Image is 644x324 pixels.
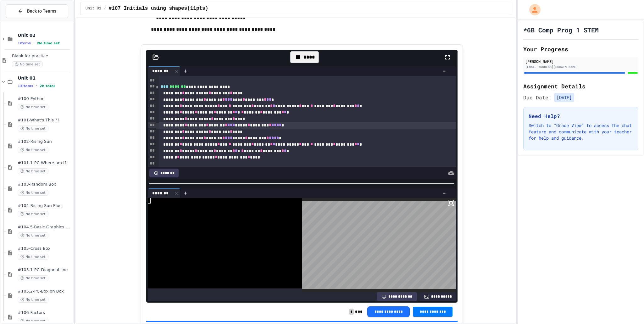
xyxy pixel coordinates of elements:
[529,112,633,120] h3: Need Help?
[86,6,101,11] span: Unit 01
[18,310,72,316] span: #106-Factors
[18,297,48,303] span: No time set
[18,160,72,166] span: #101.1-PC-Where am I?
[18,118,72,123] span: #101-What's This ??
[33,41,35,46] span: •
[18,254,48,260] span: No time set
[18,211,48,217] span: No time set
[18,104,48,110] span: No time set
[18,139,72,144] span: #102-Rising Sun
[27,8,56,14] span: Back to Teams
[6,4,68,18] button: Back to Teams
[18,275,48,281] span: No time set
[18,190,48,196] span: No time set
[523,3,542,17] div: My Account
[18,75,72,81] span: Unit 01
[18,318,48,324] span: No time set
[40,84,55,88] span: 2h total
[104,6,106,11] span: /
[18,232,48,238] span: No time set
[523,25,599,34] h1: *6B Comp Prog 1 STEM
[108,5,208,12] span: #107 Initials using shapes(11pts)
[18,147,48,153] span: No time set
[36,83,37,88] span: •
[18,267,72,273] span: #105.1-PC-Diagonal line
[523,82,638,91] h2: Assignment Details
[18,126,48,131] span: No time set
[525,64,636,69] div: [EMAIL_ADDRESS][DOMAIN_NAME]
[18,32,72,38] span: Unit 02
[37,41,60,45] span: No time set
[554,93,574,102] span: [DATE]
[18,246,72,251] span: #105-Cross Box
[12,61,43,67] span: No time set
[523,94,552,101] span: Due Date:
[18,182,72,187] span: #103-Random Box
[525,59,636,64] div: [PERSON_NAME]
[18,84,33,88] span: 13 items
[18,41,31,45] span: 1 items
[18,96,72,102] span: #100-Python
[12,53,72,59] span: Blank for practice
[18,289,72,294] span: #105.2-PC-Box on Box
[523,45,638,53] h2: Your Progress
[18,203,72,209] span: #104-Rising Sun Plus
[18,168,48,174] span: No time set
[18,225,72,230] span: #104.5-Basic Graphics Review
[529,122,633,141] p: Switch to "Grade View" to access the chat feature and communicate with your teacher for help and ...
